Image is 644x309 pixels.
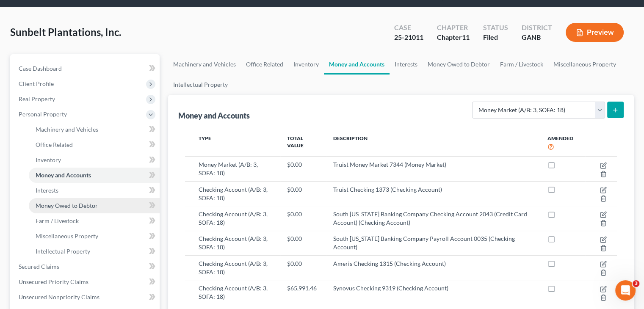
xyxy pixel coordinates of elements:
span: Secured Claims [19,263,59,270]
div: Chapter [437,23,470,33]
span: Checking Account (A/B: 3, SOFA: 18) [199,235,268,251]
span: Farm / Livestock [36,217,79,224]
span: Ameris Checking 1315 (Checking Account) [333,260,445,267]
span: Inventory [36,156,61,163]
span: $0.00 [287,260,302,267]
span: Checking Account (A/B: 3, SOFA: 18) [199,186,268,201]
span: Type [199,135,211,141]
a: Secured Claims [12,259,160,274]
div: GANB [522,33,552,42]
button: Preview [566,23,624,42]
span: Checking Account (A/B: 3, SOFA: 18) [199,260,268,276]
a: Inventory [288,54,324,74]
span: Unsecured Priority Claims [19,278,88,285]
a: Money Owed to Debtor [29,198,160,213]
div: Filed [483,33,508,42]
span: Money and Accounts [36,171,91,179]
a: Farm / Livestock [495,54,548,74]
span: Office Related [36,141,73,148]
span: Synovus Checking 9319 (Checking Account) [333,284,448,292]
span: Unsecured Nonpriority Claims [19,293,100,301]
span: $0.00 [287,235,302,242]
span: Sunbelt Plantations, Inc. [10,26,121,38]
a: Interests [390,54,423,74]
div: Money and Accounts [178,110,250,121]
span: Case Dashboard [19,65,62,72]
span: Checking Account (A/B: 3, SOFA: 18) [199,284,268,300]
a: Office Related [241,54,288,74]
a: Case Dashboard [12,61,160,76]
a: Interests [29,183,160,198]
a: Unsecured Priority Claims [12,274,160,290]
a: Machinery and Vehicles [168,54,241,74]
span: Miscellaneous Property [36,232,98,240]
span: South [US_STATE] Banking Company Checking Account 2043 (Credit Card Account) (Checking Account) [333,210,527,226]
span: Truist Money Market 7344 (Money Market) [333,161,446,168]
div: Case [394,23,423,33]
span: Truist Checking 1373 (Checking Account) [333,186,442,193]
a: Farm / Livestock [29,213,160,229]
span: 11 [462,33,470,41]
div: Chapter [437,33,470,42]
span: South [US_STATE] Banking Company Payroll Account 0035 (Checking Account) [333,235,514,251]
span: Money Market (A/B: 3, SOFA: 18) [199,161,258,177]
span: Amended [547,135,573,141]
a: Unsecured Nonpriority Claims [12,290,160,305]
span: $0.00 [287,186,302,193]
span: Checking Account (A/B: 3, SOFA: 18) [199,210,268,226]
div: 25-21011 [394,33,423,42]
a: Money and Accounts [29,168,160,183]
div: District [522,23,552,33]
span: Money Owed to Debtor [36,202,98,209]
span: Description [333,135,367,141]
div: Status [483,23,508,33]
a: Inventory [29,152,160,168]
a: Office Related [29,137,160,152]
a: Intellectual Property [168,74,233,95]
a: Miscellaneous Property [548,54,621,74]
span: $0.00 [287,161,302,168]
a: Money Owed to Debtor [423,54,495,74]
iframe: Intercom live chat [615,280,636,301]
a: Machinery and Vehicles [29,122,160,137]
span: Machinery and Vehicles [36,126,98,133]
a: Money and Accounts [324,54,390,74]
span: $0.00 [287,210,302,218]
span: Interests [36,187,58,194]
a: Intellectual Property [29,244,160,259]
span: Client Profile [19,80,54,87]
span: 3 [633,280,639,287]
span: Total Value [287,135,304,149]
span: Intellectual Property [36,248,90,255]
span: Real Property [19,95,55,102]
span: $65,991.46 [287,284,317,292]
a: Miscellaneous Property [29,229,160,244]
span: Personal Property [19,110,67,118]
